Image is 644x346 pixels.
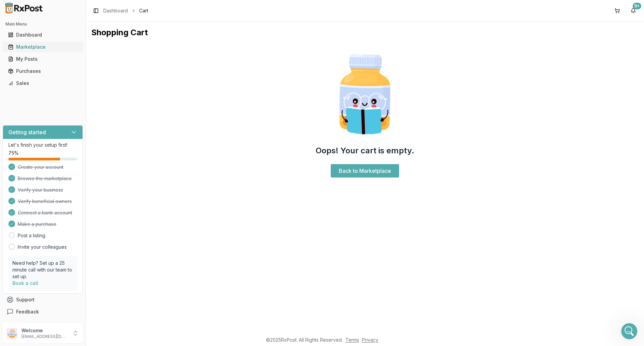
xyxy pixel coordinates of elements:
button: Dashboard [3,30,83,40]
a: Sales [5,77,80,89]
div: I have a pharmacy who just posted some 0.25mg [11,202,105,215]
div: JEFFREY says… [5,150,129,172]
span: Verify your business [18,187,63,193]
button: Purchases [3,66,83,77]
h1: [PERSON_NAME] [33,3,76,8]
a: Post a listing [18,232,45,239]
p: [EMAIL_ADDRESS][DOMAIN_NAME] [21,334,68,339]
a: Book a call [12,280,38,286]
div: great please had to cart [61,97,129,111]
a: Privacy [362,337,378,343]
span: Verify beneficial owners [18,198,72,205]
button: Gif picker [21,220,26,225]
a: My Posts [5,53,80,65]
span: 75 % [8,150,18,156]
img: User avatar [7,328,17,339]
button: Send a message… [115,217,126,228]
p: Need help? Set up a 25 minute call with our team to set up. [12,260,73,280]
div: was able to find [MEDICAL_DATA] ($1350) and trelegy($600 each) [11,74,105,87]
a: Invite your colleagues [18,244,67,250]
div: JEFFREY says… [5,172,129,198]
a: Back to Marketplace [331,164,399,178]
button: go back [4,3,17,15]
img: RxPost Logo [3,3,46,13]
h3: Getting started [8,128,46,136]
p: Let's finish your setup first! [8,142,77,148]
div: Should be in your cart! [PERSON_NAME] might not have until [DATE] [5,117,110,145]
a: Marketplace [5,41,80,53]
button: Sales [3,78,83,89]
button: Emoji picker [10,220,16,225]
div: Manuel says… [5,117,129,150]
div: Dashboard [8,32,77,38]
div: ok let me know about the mounjaro please [24,150,129,171]
a: Purchases [5,65,80,77]
img: Smart Pill Bottle [322,51,408,137]
div: Ill also add to list i am getting response for [MEDICAL_DATA] and trelegy right now [11,46,105,65]
span: Make a purchase [18,221,56,228]
button: Feedback [3,306,83,318]
div: great please had to cart [67,101,123,107]
textarea: Message… [6,206,128,217]
button: Upload attachment [32,220,37,225]
button: Home [105,3,118,15]
div: Ill also add to list i am getting response for [MEDICAL_DATA] and trelegy right now [5,42,110,69]
div: 9+ [633,3,641,9]
div: Mounjaro 10 Mg/0.5 Ml Pen [54,22,129,37]
iframe: Intercom live chat [621,323,637,339]
div: are you ever able to find [MEDICAL_DATA]? [24,172,129,193]
button: 9+ [628,5,639,16]
h2: Oops! Your cart is empty. [316,145,414,156]
img: Profile image for Manuel [19,4,30,14]
span: Browse the marketplace [18,175,72,182]
div: Manuel says… [5,70,129,97]
nav: breadcrumb [103,7,148,14]
div: Sales [8,80,77,87]
div: Manuel says… [5,198,129,220]
div: Manuel says… [5,42,129,70]
p: Active [33,8,46,15]
button: Marketplace [3,42,83,52]
a: Dashboard [103,7,128,14]
a: Terms [345,337,359,343]
div: Close [118,3,130,15]
span: Feedback [16,308,39,315]
span: Connect a bank account [18,209,72,216]
div: Purchases [8,68,77,75]
div: Mounjaro 10 Mg/0.5 Ml Pen [60,26,123,33]
span: Cart [139,7,148,14]
div: are you ever able to find [MEDICAL_DATA]? [30,176,123,189]
div: Should be in your cart! [PERSON_NAME] might not have until [DATE] [11,121,105,141]
div: Marketplace [8,44,77,50]
button: My Posts [3,54,83,64]
span: Create your account [18,164,63,170]
button: Support [3,294,83,306]
h2: Main Menu [5,21,80,27]
div: JEFFREY says… [5,97,129,117]
a: Dashboard [5,29,80,41]
div: was able to find [MEDICAL_DATA] ($1350) and trelegy($600 each) [5,70,110,91]
div: My Posts [8,56,77,62]
div: I have a pharmacy who just posted some 0.25mg [5,198,110,219]
div: ok let me know about the mounjaro please [30,154,123,167]
h1: Shopping Cart [91,27,639,38]
div: JEFFREY says… [5,22,129,42]
p: Welcome [21,327,68,334]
